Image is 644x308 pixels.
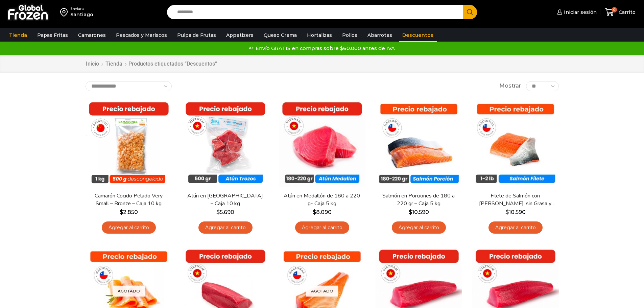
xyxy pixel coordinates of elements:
a: Pollos [339,29,361,42]
a: Pescados y Mariscos [113,29,170,42]
span: $ [313,209,316,215]
div: Santiago [70,11,93,18]
bdi: 10.590 [505,209,526,215]
a: Camarón Cocido Pelado Very Small – Bronze – Caja 10 kg [90,192,167,208]
a: Iniciar sesión [555,5,597,19]
a: Hortalizas [304,29,335,42]
button: Search button [463,5,477,19]
span: $ [216,209,220,215]
a: Inicio [86,60,99,68]
a: Tienda [105,60,123,68]
h1: Productos etiquetados “Descuentos” [128,61,217,67]
a: 0 Carrito [603,4,637,20]
a: Descuentos [399,29,437,42]
a: Agregar al carrito: “Salmón en Porciones de 180 a 220 gr - Caja 5 kg” [392,221,446,234]
div: Enviar a [70,6,93,11]
p: Agotado [306,286,338,297]
a: Abarrotes [364,29,396,42]
img: address-field-icon.svg [60,6,70,18]
a: Camarones [75,29,109,42]
span: $ [409,209,412,215]
select: Pedido de la tienda [86,81,172,91]
bdi: 8.090 [313,209,332,215]
span: 0 [612,7,617,13]
a: Queso Crema [260,29,300,42]
span: $ [120,209,123,215]
a: Agregar al carrito: “Filete de Salmón con Piel, sin Grasa y sin Espinas 1-2 lb – Caja 10 Kg” [488,221,543,234]
span: Carrito [617,9,636,16]
span: Iniciar sesión [562,9,597,16]
bdi: 2.850 [120,209,138,215]
bdi: 5.690 [216,209,234,215]
a: Agregar al carrito: “Atún en Trozos - Caja 10 kg” [198,221,253,234]
a: Appetizers [223,29,257,42]
a: Tienda [6,29,30,42]
span: $ [505,209,509,215]
a: Papas Fritas [34,29,71,42]
p: Agotado [113,286,145,297]
a: Agregar al carrito: “Camarón Cocido Pelado Very Small - Bronze - Caja 10 kg” [102,221,156,234]
a: Atún en Medallón de 180 a 220 g- Caja 5 kg [283,192,361,208]
a: Filete de Salmón con [PERSON_NAME], sin Grasa y sin Espinas 1-2 lb – Caja 10 Kg [476,192,554,208]
a: Pulpa de Frutas [174,29,219,42]
span: Mostrar [499,82,521,90]
bdi: 10.590 [409,209,429,215]
nav: Breadcrumb [86,60,217,68]
a: Agregar al carrito: “Atún en Medallón de 180 a 220 g- Caja 5 kg” [295,221,349,234]
a: Atún en [GEOGRAPHIC_DATA] – Caja 10 kg [186,192,264,208]
a: Salmón en Porciones de 180 a 220 gr – Caja 5 kg [380,192,457,208]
